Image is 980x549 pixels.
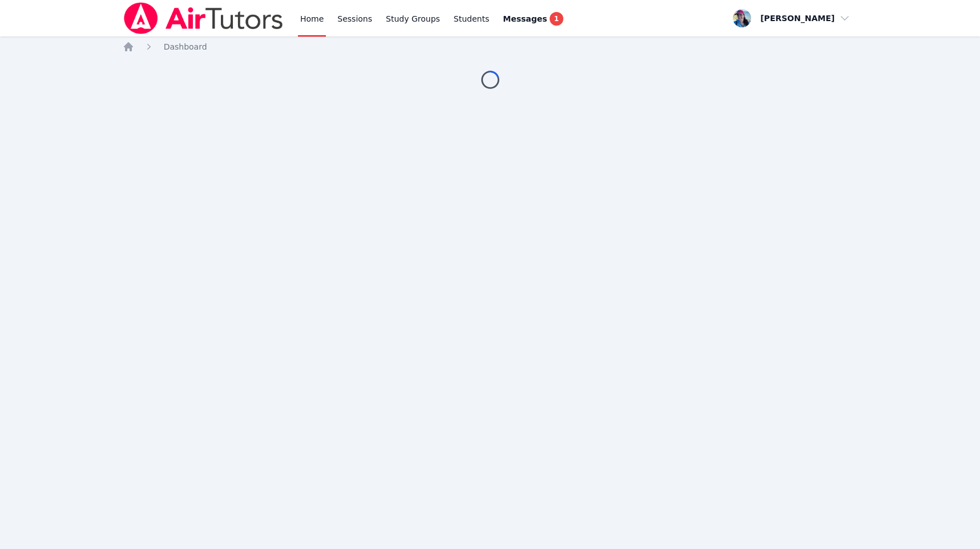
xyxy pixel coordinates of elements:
[503,13,547,25] span: Messages
[123,41,858,52] nav: Breadcrumb
[123,2,284,34] img: Air Tutors
[550,12,563,26] span: 1
[164,41,207,52] a: Dashboard
[164,42,207,51] span: Dashboard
